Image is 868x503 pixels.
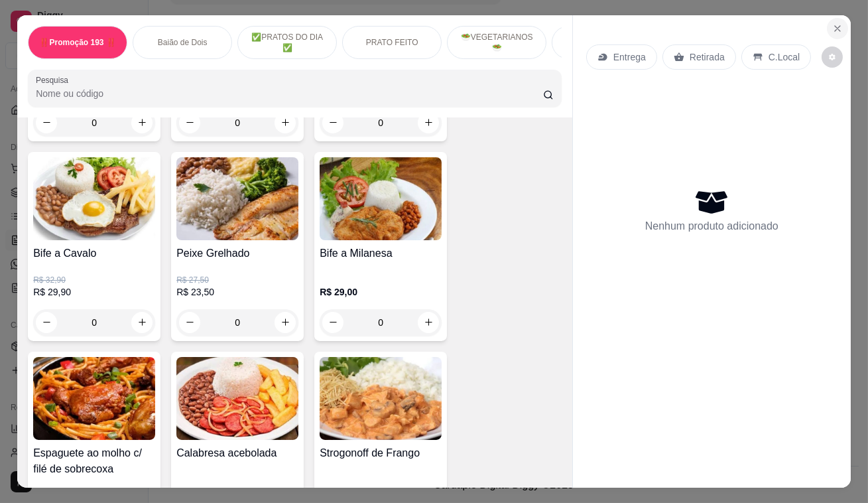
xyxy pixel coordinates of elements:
[320,357,442,440] img: product-image
[275,312,296,333] button: increase-product-quantity
[418,312,439,333] button: increase-product-quantity
[322,312,343,333] button: decrease-product-quantity
[33,445,155,477] h4: Espaguete ao molho c/ filé de sobrecoxa
[179,112,200,133] button: decrease-product-quantity
[131,312,153,333] button: increase-product-quantity
[613,50,646,64] p: Entrega
[176,357,298,440] img: product-image
[690,50,725,64] p: Retirada
[320,445,442,461] h4: Strogonoff de Frango
[769,50,800,64] p: C.Local
[36,87,543,100] input: Pesquisa
[320,246,442,261] h4: Bife a Milanesa
[176,445,298,461] h4: Calabresa acebolada
[320,285,442,299] p: R$ 29,00
[36,312,57,333] button: decrease-product-quantity
[176,285,298,299] p: R$ 23,50
[33,275,155,285] p: R$ 32,90
[320,157,442,240] img: product-image
[275,112,296,133] button: increase-product-quantity
[158,37,208,48] p: Baião de Dois
[36,112,57,133] button: decrease-product-quantity
[366,37,418,48] p: PRATO FEITO
[176,246,298,261] h4: Peixe Grelhado
[827,18,848,39] button: Close
[33,157,155,240] img: product-image
[179,312,200,333] button: decrease-product-quantity
[176,275,298,285] p: R$ 27,50
[33,285,155,299] p: R$ 29,90
[645,218,778,234] p: Nenhum produto adicionado
[33,357,155,440] img: product-image
[176,157,298,240] img: product-image
[249,32,326,53] p: ✅PRATOS DO DIA ✅
[40,37,116,48] p: ‼️Promoção 193 ‼️
[33,246,155,261] h4: Bife a Cavalo
[131,112,153,133] button: increase-product-quantity
[418,112,439,133] button: increase-product-quantity
[458,32,535,53] p: 🥗VEGETARIANOS🥗
[822,46,843,68] button: decrease-product-quantity
[36,74,73,86] label: Pesquisa
[322,112,343,133] button: decrease-product-quantity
